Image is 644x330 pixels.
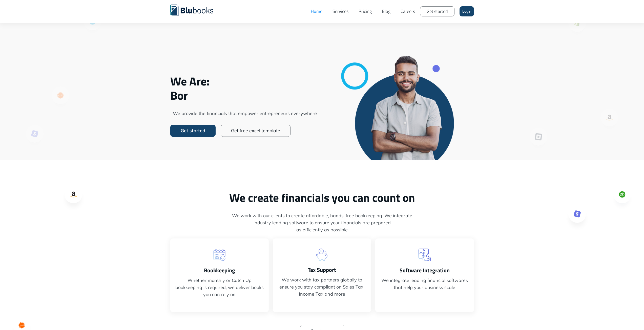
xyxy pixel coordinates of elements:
p: Whether monthly or Catch Up bookkeeping is required, we deliver books you can rely on [175,277,264,298]
p: We integrate leading financial softwares that help your business scale [380,277,469,291]
a: Pricing [354,4,377,19]
a: Get started [420,6,454,16]
a: Blog [377,4,396,19]
span: Bor [170,88,320,102]
p: We work with tax partners globally to ensure you stay compliant on Sales Tax, Income Tax and more [278,276,366,298]
a: Get free excel template [221,125,290,137]
span: as efficiently as possible [170,226,474,233]
h2: We create financials you can count on [170,191,474,205]
h3: Bookkeeping [175,266,264,274]
a: home [170,4,221,16]
span: We work with our clients to create affordable, hands-free bookkeeping. We integrate [170,212,474,219]
a: Login [460,6,474,16]
span: We Are: [170,74,320,88]
a: Home [306,4,327,19]
h3: Tax Support [278,266,366,274]
span: industry leading software to ensure your financials are prepared [170,219,474,226]
h3: Software Integration [380,266,469,274]
a: Services [327,4,354,19]
span: We provide the financials that empower entrepreneurs everywhere [170,110,320,117]
a: Get started [170,125,216,137]
a: Careers [396,4,420,19]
